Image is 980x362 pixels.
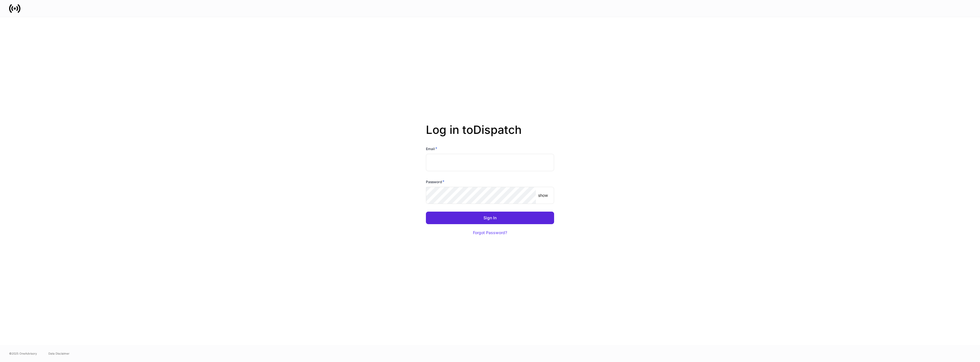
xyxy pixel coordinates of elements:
div: Sign In [483,216,497,220]
p: show [538,193,548,198]
span: © 2025 OneAdvisory [9,351,37,356]
a: Data Disclaimer [48,351,70,356]
div: Forgot Password? [473,231,507,235]
button: Sign In [426,212,554,224]
h6: Password [426,179,444,185]
button: Forgot Password? [466,226,514,239]
h2: Log in to Dispatch [426,123,554,146]
h6: Email [426,146,437,152]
